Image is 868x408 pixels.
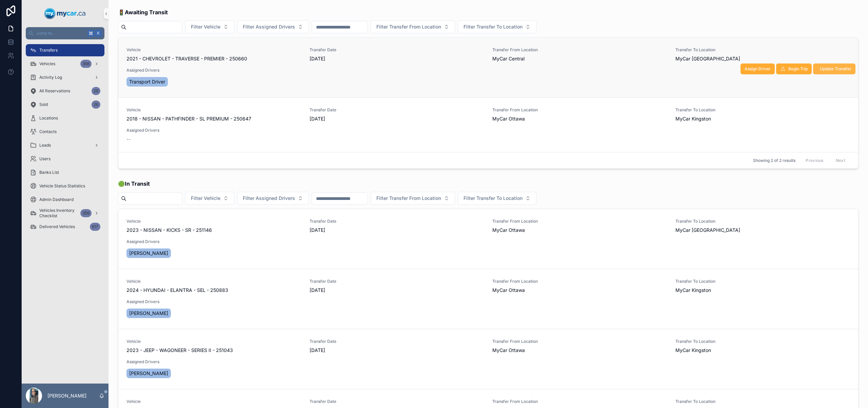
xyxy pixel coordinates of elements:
span: Banks List [39,170,59,175]
span: Assigned Drivers [126,239,301,244]
button: Select Button [237,20,309,33]
span: Transfer Date [310,399,485,404]
span: Transfer To Location [675,339,850,344]
a: Vehicles356 [26,58,104,70]
span: MyCar Ottawa [492,115,525,122]
span: 2023 - NISSAN - KICKS - SR - 251146 [126,227,212,234]
strong: Awaiting Transit [125,9,168,16]
span: MyCar Ottawa [492,347,525,354]
span: [DATE] [310,55,485,62]
a: Leads [26,139,104,151]
a: Vehicles Inventory Checklist356 [26,207,104,219]
span: Delivered Vehicles [39,224,75,229]
span: Filter Transfer From Location [376,195,441,202]
span: Transfer From Location [492,219,667,224]
span: [PERSON_NAME] [129,310,168,317]
span: Vehicles Inventory Checklist [39,208,78,219]
span: Sold [39,102,48,107]
span: Assigned Drivers [126,68,301,73]
button: Select Button [185,20,234,33]
a: Vehicle2018 - NISSAN - PATHFINDER - SL PREMIUM - 250647Transfer Date[DATE]Transfer From LocationM... [118,97,858,152]
span: Vehicles [39,61,55,67]
span: Vehicle [126,107,301,113]
span: [DATE] [310,347,485,354]
span: -- [126,136,131,143]
span: MyCar [GEOGRAPHIC_DATA] [675,227,740,234]
button: Select Button [185,192,234,205]
span: K [96,31,101,36]
a: Contacts [26,126,104,138]
strong: In Transit [125,180,150,187]
button: Select Button [371,20,455,33]
a: Sold26 [26,98,104,111]
span: Assigned Drivers [126,359,301,365]
span: MyCar [GEOGRAPHIC_DATA] [675,55,740,62]
a: All Reservations29 [26,85,104,97]
div: 356 [80,209,92,217]
span: 🟢 [118,180,150,188]
div: 356 [80,60,92,68]
span: Transfer From Location [492,47,667,53]
span: [DATE] [310,287,485,294]
button: Select Button [237,192,309,205]
span: Update Transfer [820,66,851,72]
span: 2023 - JEEP - WAGONEER - SERIES II - 251043 [126,347,233,354]
span: MyCar Central [492,55,525,62]
button: Select Button [458,20,536,33]
span: Assigned Drivers [126,128,301,133]
button: Select Button [458,192,536,205]
a: Admin Dashboard [26,193,104,206]
span: MyCar Ottawa [492,287,525,294]
span: MyCar Kingston [675,347,711,354]
span: Transfer Date [310,339,485,344]
span: MyCar Kingston [675,287,711,294]
div: 26 [92,100,100,109]
a: Vehicle2024 - HYUNDAI - ELANTRA - SEL - 250883Transfer Date[DATE]Transfer From LocationMyCar Otta... [118,269,858,329]
div: scrollable content [22,39,108,384]
a: Users [26,153,104,165]
a: Delivered Vehicles617 [26,221,104,233]
a: Activity Log [26,71,104,84]
div: 29 [92,87,100,95]
span: Admin Dashboard [39,197,74,202]
span: Transfer Date [310,279,485,284]
span: MyCar Kingston [675,115,711,122]
span: [DATE] [310,115,485,122]
p: [PERSON_NAME] [47,392,86,399]
button: Update Transfer [813,63,855,74]
span: [DATE] [310,227,485,234]
span: Activity Log [39,75,62,80]
span: Users [39,156,51,162]
span: [PERSON_NAME] [129,250,168,257]
span: Leads [39,143,51,148]
span: Filter Assigned Drivers [243,23,295,30]
a: Vehicle2023 - JEEP - WAGONEER - SERIES II - 251043Transfer Date[DATE]Transfer From LocationMyCar ... [118,329,858,389]
span: All Reservations [39,88,70,94]
span: Transfer Date [310,219,485,224]
a: Transfers [26,44,104,56]
a: Banks List [26,166,104,179]
button: Jump to...K [26,27,104,39]
span: 2024 - HYUNDAI - ELANTRA - SEL - 250883 [126,287,228,294]
span: Begin Trip [788,66,808,72]
span: Transfer To Location [675,279,850,284]
span: Assign Driver [745,66,771,72]
span: Filter Assigned Drivers [243,195,295,202]
span: Transfer Date [310,47,485,53]
span: Transfer From Location [492,339,667,344]
span: Assigned Drivers [126,299,301,304]
span: Contacts [39,129,57,134]
span: Vehicle [126,399,301,404]
button: Assign Driver [741,63,775,74]
img: App logo [44,8,86,19]
div: 617 [90,223,100,231]
button: Begin Trip [776,63,812,74]
span: Transfer To Location [675,219,850,224]
span: Filter Transfer To Location [463,195,522,202]
span: Transport Driver [129,78,165,85]
span: 2018 - NISSAN - PATHFINDER - SL PREMIUM - 250647 [126,115,251,122]
button: Select Button [371,192,455,205]
a: Locations [26,112,104,124]
span: Filter Vehicle [191,23,220,30]
span: Locations [39,115,58,121]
